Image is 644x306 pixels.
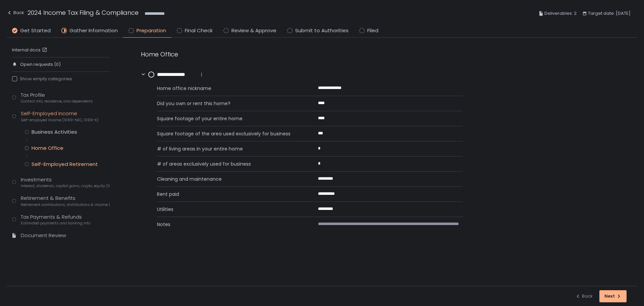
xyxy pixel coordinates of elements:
span: Notes [157,221,302,233]
div: Home Office [32,145,63,151]
span: Square footage of your entire home [157,115,302,122]
span: Cleaning and maintenance [157,176,302,182]
button: Next [599,290,627,302]
span: Deliverables: 2 [544,9,577,17]
span: Did you own or rent this home? [157,100,302,107]
span: # of areas exclusively used for business [157,161,302,167]
div: Back [7,9,24,17]
span: Target date: [DATE] [588,9,631,17]
button: Back [575,290,593,302]
span: Submit to Authorities [295,27,348,35]
span: Contact info, residence, and dependents [21,99,93,104]
span: Preparation [137,27,166,35]
div: Self-Employed Retirement [32,161,98,168]
span: Gather Information [69,27,118,35]
span: Self-employed income (1099-NEC, 1099-K) [21,118,99,123]
h1: 2024 Income Tax Filing & Compliance [28,8,139,17]
div: Back [575,293,593,299]
div: Business Activities [32,129,77,135]
div: Document Review [21,232,66,239]
div: Tax Profile [21,91,93,104]
span: Square footage of the area used exclusively for business [157,130,302,137]
span: Retirement contributions, distributions & income (1099-R, 5498) [21,202,110,207]
span: Estimated payments and banking info [21,221,90,226]
span: Interest, dividends, capital gains, crypto, equity (1099s, K-1s) [21,183,110,188]
span: Home office nickname [157,85,302,92]
div: Retirement & Benefits [21,194,110,207]
div: Next [604,293,622,299]
div: Home Office [141,50,463,59]
span: Final Check [185,27,213,35]
span: Rent paid [157,191,302,198]
span: # of living areas in your entire home [157,145,302,152]
span: Filed [367,27,378,35]
div: Investments [21,176,110,189]
div: Tax Payments & Refunds [21,213,90,226]
span: Get Started [20,27,51,35]
span: Review & Approve [231,27,276,35]
span: Open requests (0) [20,61,61,68]
a: Internal docs [12,47,49,53]
span: Utilities [157,206,302,213]
button: Back [7,8,24,19]
div: Self-Employed Income [21,110,99,123]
